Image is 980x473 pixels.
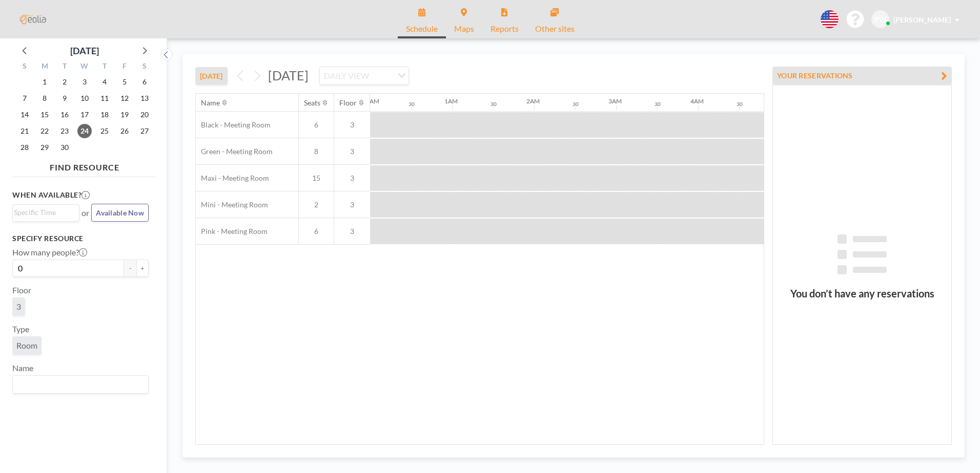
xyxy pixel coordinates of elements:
[117,75,132,89] span: Friday, September 5, 2025
[573,101,579,107] div: 30
[322,69,371,82] span: DAILY VIEW
[16,340,37,351] span: Room
[196,200,268,209] span: Mini - Meeting Room
[17,91,32,105] span: Sunday, September 7, 2025
[13,205,79,220] div: Search for option
[37,91,52,105] span: Monday, September 8, 2025
[299,227,334,236] span: 6
[491,25,519,33] span: Reports
[17,140,32,155] span: Sunday, September 28, 2025
[334,227,370,236] span: 3
[334,200,370,209] span: 3
[773,287,951,300] h3: You don’t have any reservations
[37,75,52,89] span: Monday, September 1, 2025
[77,124,92,138] span: Wednesday, September 24, 2025
[81,208,89,218] span: or
[299,120,334,130] span: 6
[37,107,52,122] span: Monday, September 15, 2025
[12,285,31,295] label: Floor
[96,208,144,217] span: Available Now
[16,302,21,312] span: 3
[136,260,149,277] button: +
[124,260,136,277] button: -
[37,140,52,155] span: Monday, September 29, 2025
[137,91,152,105] span: Saturday, September 13, 2025
[655,101,661,107] div: 30
[57,91,72,105] span: Tuesday, September 9, 2025
[12,247,87,257] label: How many people?
[37,124,52,138] span: Monday, September 22, 2025
[299,200,334,209] span: 2
[196,174,269,183] span: Maxi - Meeting Room
[91,204,149,222] button: Available Now
[137,124,152,138] span: Saturday, September 27, 2025
[97,75,112,89] span: Thursday, September 4, 2025
[409,101,415,107] div: 30
[334,174,370,183] span: 3
[491,101,497,107] div: 30
[196,147,273,156] span: Green - Meeting Room
[406,25,438,33] span: Schedule
[12,324,29,334] label: Type
[94,60,114,74] div: T
[57,124,72,138] span: Tuesday, September 23, 2025
[55,60,75,74] div: T
[75,60,95,74] div: W
[117,91,132,105] span: Friday, September 12, 2025
[97,107,112,122] span: Thursday, September 18, 2025
[15,60,35,74] div: S
[117,124,132,138] span: Friday, September 26, 2025
[17,107,32,122] span: Sunday, September 14, 2025
[17,124,32,138] span: Sunday, September 21, 2025
[268,68,309,83] span: [DATE]
[97,91,112,105] span: Thursday, September 11, 2025
[195,67,228,85] button: [DATE]
[334,147,370,156] span: 3
[12,158,157,173] h4: FIND RESOURCE
[196,120,271,130] span: Black - Meeting Room
[77,107,92,122] span: Wednesday, September 17, 2025
[97,124,112,138] span: Thursday, September 25, 2025
[13,376,148,393] div: Search for option
[77,91,92,105] span: Wednesday, September 10, 2025
[14,378,142,391] input: Search for option
[117,107,132,122] span: Friday, September 19, 2025
[12,234,149,243] h3: Specify resource
[874,15,887,24] span: PW
[444,97,458,105] div: 1AM
[690,97,704,105] div: 4AM
[201,98,220,107] div: Name
[137,75,152,89] span: Saturday, September 6, 2025
[772,67,952,84] button: YOUR RESERVATIONS
[893,15,951,24] span: [PERSON_NAME]
[137,107,152,122] span: Saturday, September 20, 2025
[57,75,72,89] span: Tuesday, September 2, 2025
[304,98,320,107] div: Seats
[334,120,370,130] span: 3
[372,69,392,82] input: Search for option
[134,60,154,74] div: S
[535,25,575,33] span: Other sites
[299,174,334,183] span: 15
[737,101,743,107] div: 30
[299,147,334,156] span: 8
[77,75,92,89] span: Wednesday, September 3, 2025
[608,97,622,105] div: 3AM
[454,25,474,33] span: Maps
[320,67,409,84] div: Search for option
[339,98,357,107] div: Floor
[35,60,55,74] div: M
[114,60,134,74] div: F
[196,227,268,236] span: Pink - Meeting Room
[57,140,72,155] span: Tuesday, September 30, 2025
[16,9,49,30] img: organization-logo
[70,44,99,58] div: [DATE]
[57,107,72,122] span: Tuesday, September 16, 2025
[526,97,540,105] div: 2AM
[362,97,379,105] div: 12AM
[12,363,33,373] label: Name
[14,207,73,218] input: Search for option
